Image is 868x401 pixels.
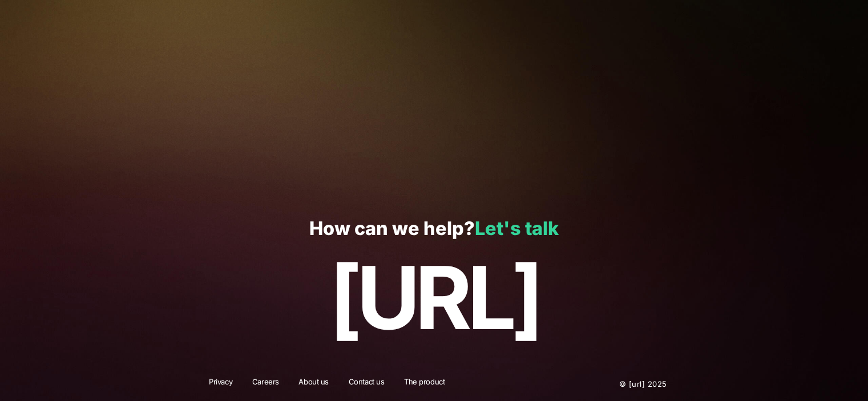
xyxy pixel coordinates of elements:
[341,376,392,391] a: Contact us
[25,249,843,347] p: [URL]
[475,217,559,240] a: Let's talk
[550,376,667,391] p: © [URL] 2025
[397,376,452,391] a: The product
[201,376,240,391] a: Privacy
[25,218,843,240] p: How can we help?
[291,376,336,391] a: About us
[245,376,286,391] a: Careers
